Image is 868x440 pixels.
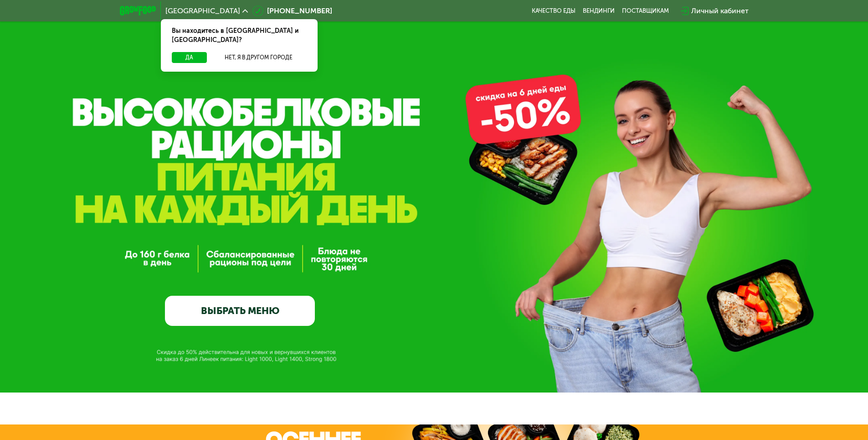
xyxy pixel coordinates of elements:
a: Качество еды [532,7,575,15]
a: Вендинги [583,7,615,15]
a: ВЫБРАТЬ МЕНЮ [165,296,315,326]
button: Да [172,52,207,63]
a: [PHONE_NUMBER] [252,5,332,16]
button: Нет, я в другом городе [211,52,307,63]
div: поставщикам [622,7,669,15]
div: Личный кабинет [691,5,749,16]
div: Вы находитесь в [GEOGRAPHIC_DATA] и [GEOGRAPHIC_DATA]? [161,19,318,52]
span: [GEOGRAPHIC_DATA] [165,7,240,15]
